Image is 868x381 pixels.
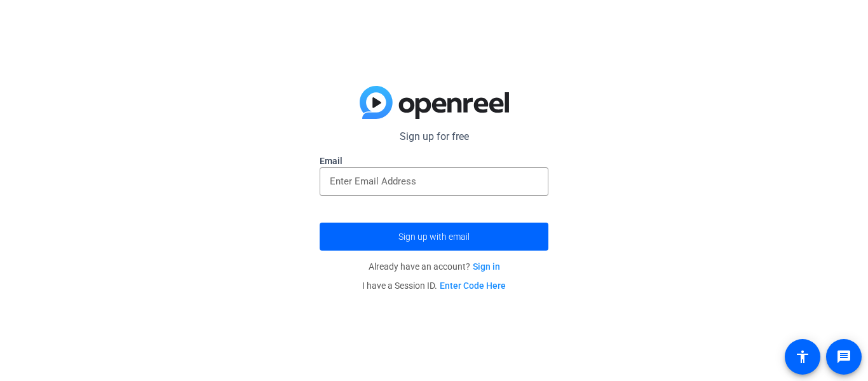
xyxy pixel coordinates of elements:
a: Enter Code Here [440,281,506,291]
mat-icon: message [836,349,851,364]
label: Email [320,155,548,167]
span: I have a Session ID. [362,281,506,291]
mat-icon: accessibility [795,349,810,364]
img: blue-gradient.svg [360,86,509,119]
button: Sign up with email [320,223,548,251]
input: Enter Email Address [330,174,538,189]
p: Sign up for free [320,129,548,144]
span: Already have an account? [369,261,500,272]
a: Sign in [473,261,500,272]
